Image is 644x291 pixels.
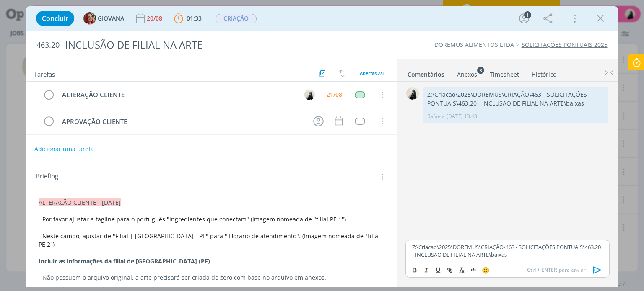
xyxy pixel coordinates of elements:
[36,171,58,182] span: Briefing
[216,14,257,23] span: CRIAÇÃO
[482,266,490,274] span: 🙂
[480,265,491,275] button: 🙂
[61,35,366,55] div: INCLUSÃO DE FILIAL NA ARTE
[34,68,55,78] span: Tarefas
[34,142,94,157] button: Adicionar uma tarefa
[457,70,477,79] div: Anexos
[489,67,519,79] a: Timesheet
[304,90,315,100] img: R
[304,88,316,101] button: R
[527,266,586,274] span: para enviar
[58,90,296,100] div: ALTERAÇÃO CLIENTE
[39,257,384,265] p: .
[39,215,346,223] span: - Por favor ajustar a tagline para o português "ingredientes que conectam" (imagem nomeada de "fi...
[215,13,257,24] button: CRIAÇÃO
[39,257,210,265] strong: Incluir as informações da filial de [GEOGRAPHIC_DATA] (PE)
[187,14,202,22] span: 01:33
[339,70,345,77] img: arrow-down-up.svg
[172,12,204,25] button: 01:33
[427,90,604,108] p: Z:\Criacao\2025\DOREMUS\CRIAÇÃO\463 - SOLICITAÇÕES PONTUAIS\463.20 - INCLUSÃO DE FILIAL NA ARTE\b...
[83,12,124,25] button: GGIOVANA
[36,41,60,50] span: 463.20
[447,113,477,120] span: [DATE] 13:48
[527,266,559,274] span: Ctrl + ENTER
[36,11,74,26] button: Concluir
[83,12,96,25] img: G
[327,92,342,98] div: 21/08
[360,70,384,76] span: Abertas 2/3
[42,15,68,22] span: Concluir
[531,67,557,79] a: Histórico
[58,116,305,127] div: APROVAÇÃO CLIENTE
[427,113,445,120] p: Rafaela
[98,15,124,21] span: GIOVANA
[524,11,531,18] div: 1
[477,67,484,74] sup: 3
[522,41,608,49] a: SOLICITAÇÕES PONTUAIS 2025
[147,15,164,21] div: 20/08
[406,87,419,100] img: R
[39,273,384,282] p: - Não possuem o arquivo original, a arte precisará ser criada do zero com base no arquivo em anexos.
[26,6,618,287] div: dialog
[412,243,602,259] p: Z:\Criacao\2025\DOREMUS\CRIAÇÃO\463 - SOLICITAÇÕES PONTUAIS\463.20 - INCLUSÃO DE FILIAL NA ARTE\b...
[434,41,514,49] a: DOREMUS ALIMENTOS LTDA
[517,12,531,25] button: 1
[407,67,445,79] a: Comentários
[39,232,382,248] span: - Neste campo, ajustar de "Filial | [GEOGRAPHIC_DATA] - PE" para " Horário de atendimento". (Imag...
[39,198,121,206] span: ALTERAÇÃO CLIENTE - [DATE]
